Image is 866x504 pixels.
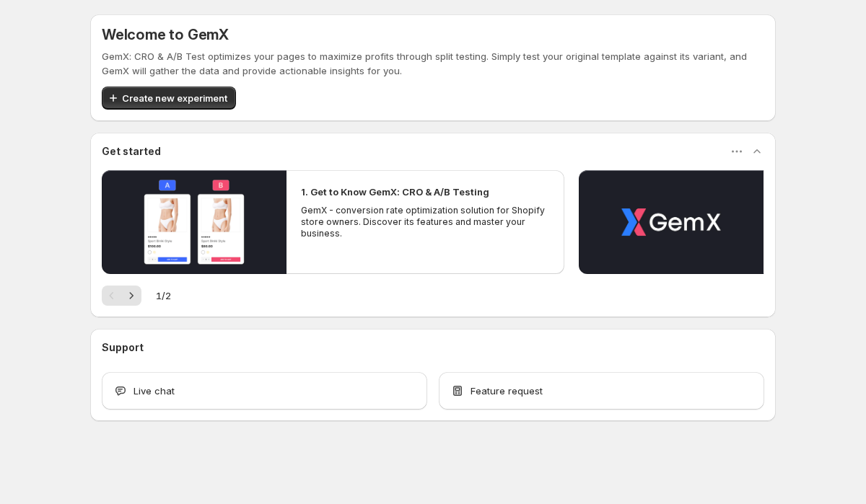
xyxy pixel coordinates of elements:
[102,87,236,110] button: Create new experiment
[122,91,227,105] span: Create new experiment
[471,384,543,398] span: Feature request
[102,49,764,78] p: GemX: CRO & A/B Test optimizes your pages to maximize profits through split testing. Simply test ...
[102,286,141,306] nav: Pagination
[579,170,764,274] button: Play video
[301,185,489,199] h2: 1. Get to Know GemX: CRO & A/B Testing
[102,170,287,274] button: Play video
[134,384,175,398] span: Live chat
[102,340,144,355] h3: Support
[156,288,171,303] span: 1 / 2
[301,205,549,239] p: GemX - conversion rate optimization solution for Shopify store owners. Discover its features and ...
[121,286,141,306] button: Next
[102,26,229,43] h5: Welcome to GemX
[102,144,161,159] h3: Get started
